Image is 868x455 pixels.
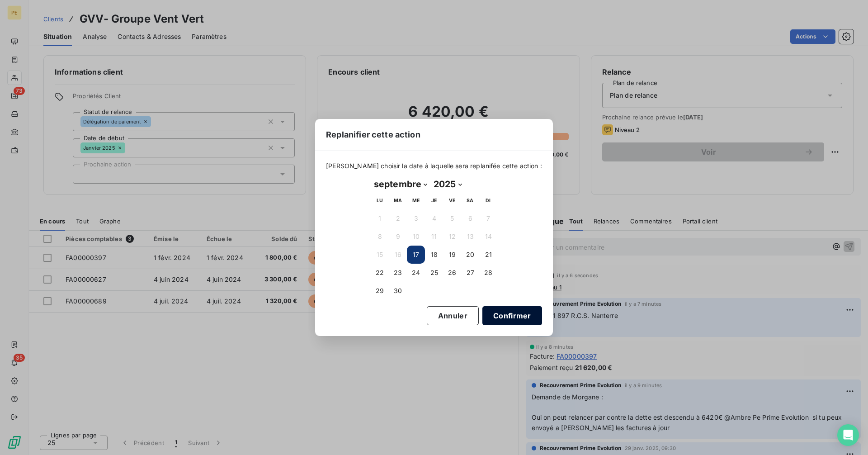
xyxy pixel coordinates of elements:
[326,128,420,141] span: Replanifier cette action
[479,191,497,209] th: dimanche
[389,246,407,264] button: 16
[443,191,461,209] th: vendredi
[443,209,461,227] button: 5
[425,264,443,282] button: 25
[443,264,461,282] button: 26
[461,209,479,227] button: 6
[479,264,497,282] button: 28
[425,246,443,264] button: 18
[443,246,461,264] button: 19
[371,246,389,264] button: 15
[837,424,859,446] div: Open Intercom Messenger
[479,209,497,227] button: 7
[389,227,407,246] button: 9
[479,246,497,264] button: 21
[389,282,407,300] button: 30
[389,209,407,227] button: 2
[461,191,479,209] th: samedi
[407,209,425,227] button: 3
[371,227,389,246] button: 8
[461,246,479,264] button: 20
[371,191,389,209] th: lundi
[461,227,479,246] button: 13
[425,209,443,227] button: 4
[326,161,542,171] span: [PERSON_NAME] choisir la date à laquelle sera replanifée cette action :
[425,191,443,209] th: jeudi
[461,264,479,282] button: 27
[371,209,389,227] button: 1
[389,191,407,209] th: mardi
[425,227,443,246] button: 11
[427,306,479,325] button: Annuler
[407,264,425,282] button: 24
[371,264,389,282] button: 22
[482,306,542,325] button: Confirmer
[371,282,389,300] button: 29
[443,227,461,246] button: 12
[407,191,425,209] th: mercredi
[407,227,425,246] button: 10
[389,264,407,282] button: 23
[407,246,425,264] button: 17
[479,227,497,246] button: 14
